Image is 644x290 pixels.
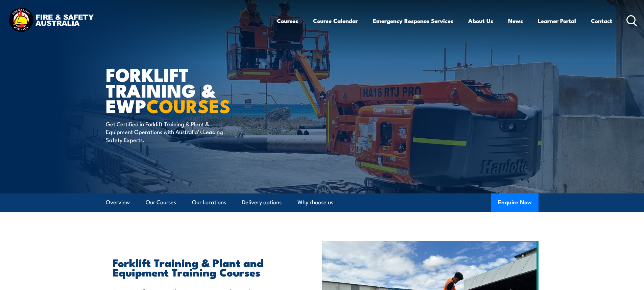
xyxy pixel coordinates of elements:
[113,258,291,276] h2: Forklift Training & Plant and Equipment Training Courses
[508,12,523,30] a: News
[146,91,231,119] strong: COURSES
[192,193,226,211] a: Our Locations
[146,193,176,211] a: Our Courses
[591,12,612,30] a: Contact
[468,12,493,30] a: About Us
[242,193,282,211] a: Delivery options
[313,12,358,30] a: Course Calendar
[491,193,539,212] button: Enquire Now
[106,193,130,211] a: Overview
[106,66,273,113] h1: Forklift Training & EWP
[297,193,333,211] a: Why choose us
[106,120,229,143] p: Get Certified in Forklift Training & Plant & Equipment Operations with Australia’s Leading Safety...
[538,12,576,30] a: Learner Portal
[373,12,453,30] a: Emergency Response Services
[277,12,298,30] a: Courses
